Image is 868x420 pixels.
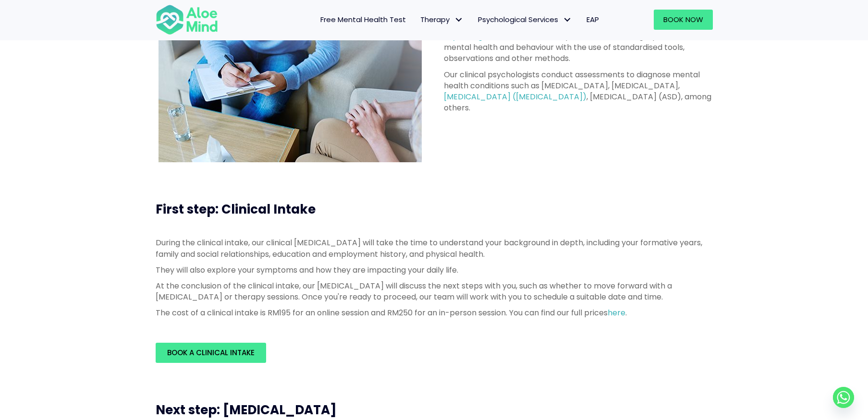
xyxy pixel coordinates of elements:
span: First step: Clinical Intake [156,201,316,218]
span: Psychological Services: submenu [561,13,575,27]
p: is the process of assessing a person's mental health and behaviour with the use of standardised t... [444,31,713,64]
p: The cost of a clinical intake is RM195 for an online session and RM250 for an in-person session. ... [156,307,713,318]
p: Our clinical psychologists conduct assessments to diagnose mental health conditions such as [MEDI... [444,69,713,114]
nav: Menu [231,10,606,30]
a: Free Mental Health Test [313,10,413,30]
img: psychological assessment [159,31,422,162]
span: Book Now [663,14,703,24]
p: They will also explore your symptoms and how they are impacting your daily life. [156,264,713,276]
a: Whatsapp [833,387,854,408]
span: EAP [587,14,599,24]
a: TherapyTherapy: submenu [413,10,471,30]
span: Psychological Services [478,14,572,24]
span: Therapy: submenu [452,13,466,27]
img: Aloe mind Logo [156,4,218,36]
a: Book Now [654,10,713,30]
span: Therapy [420,14,464,24]
a: EAP [579,10,606,30]
p: At the conclusion of the clinical intake, our [MEDICAL_DATA] will discuss the next steps with you... [156,280,713,302]
a: here [608,307,625,318]
p: During the clinical intake, our clinical [MEDICAL_DATA] will take the time to understand your bac... [156,237,713,259]
span: Book a Clinical Intake [167,348,255,358]
a: [MEDICAL_DATA] ([MEDICAL_DATA]) [444,91,587,102]
a: Book a Clinical Intake [156,343,266,363]
span: Next step: [MEDICAL_DATA] [156,401,337,419]
a: Psychological ServicesPsychological Services: submenu [471,10,579,30]
span: Free Mental Health Test [320,14,406,24]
